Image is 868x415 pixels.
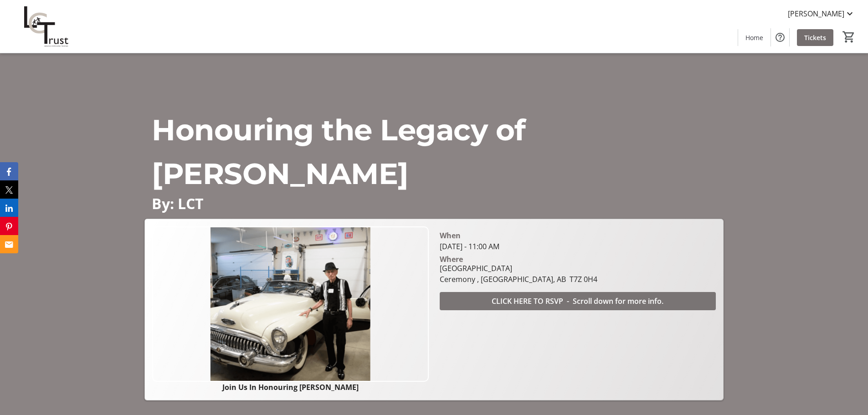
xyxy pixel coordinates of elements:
[771,28,789,46] button: Help
[152,108,716,152] p: Honouring the Legacy of
[152,226,428,382] img: Campaign CTA Media Photo
[804,33,826,42] span: Tickets
[440,274,597,285] div: Ceremony , [GEOGRAPHIC_DATA], AB T7Z 0H4
[745,33,763,42] span: Home
[788,8,844,19] span: [PERSON_NAME]
[781,6,863,21] button: [PERSON_NAME]
[440,241,716,252] div: [DATE] - 11:00 AM
[5,4,86,49] img: LCT's Logo
[440,263,597,274] div: [GEOGRAPHIC_DATA]
[440,230,461,241] div: When
[492,296,663,307] span: CLICK HERE TO RSVP - Scroll down for more info.
[738,29,770,46] a: Home
[440,292,716,310] button: CLICK HERE TO RSVP - Scroll down for more info.
[841,29,857,45] button: Cart
[222,382,359,392] strong: Join Us In Honouring [PERSON_NAME]
[152,195,716,211] p: By: LCT
[152,152,716,195] p: [PERSON_NAME]
[440,256,463,263] div: Where
[797,29,833,46] a: Tickets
